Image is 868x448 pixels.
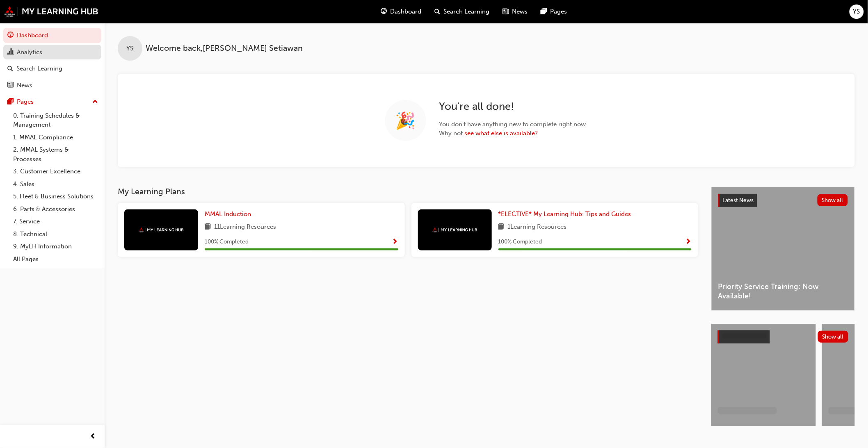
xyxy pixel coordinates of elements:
a: 7. Service [10,215,101,228]
a: Analytics [3,45,101,60]
span: 100 % Completed [205,237,249,247]
span: news-icon [503,7,509,17]
a: 0. Training Schedules & Management [10,109,101,131]
a: 4. Sales [10,178,101,191]
button: Show Progress [392,237,398,247]
a: see what else is available? [465,130,538,137]
span: news-icon [7,82,14,89]
span: chart-icon [7,49,14,56]
span: Show Progress [392,239,398,246]
a: Show all [718,330,848,343]
span: search-icon [435,7,441,17]
span: You don't have anything new to complete right now. [439,120,588,129]
span: Dashboard [391,7,422,16]
img: mmal [139,227,184,233]
span: 11 Learning Resources [214,222,276,232]
span: up-icon [92,97,98,107]
a: Latest NewsShow allPriority Service Training: Now Available! [711,187,855,311]
div: Analytics [17,48,42,57]
span: Search Learning [444,7,490,16]
div: News [17,81,32,90]
span: Latest News [723,197,754,204]
h2: You're all done! [439,100,588,113]
span: *ELECTIVE* My Learning Hub: Tips and Guides [498,210,631,218]
span: prev-icon [90,432,96,442]
span: Pages [550,7,567,16]
span: book-icon [205,222,211,232]
a: 1. MMAL Compliance [10,131,101,144]
span: 🎉 [395,116,416,125]
img: mmal [4,6,98,17]
span: book-icon [498,222,505,232]
img: mmal [432,227,477,233]
span: MMAL Induction [205,210,251,218]
button: Pages [3,94,101,109]
a: 8. Technical [10,228,101,241]
a: *ELECTIVE* My Learning Hub: Tips and Guides [498,209,635,219]
a: MMAL Induction [205,209,254,219]
button: YS [850,5,864,19]
div: Pages [17,97,34,107]
span: guage-icon [7,32,14,39]
h3: My Learning Plans [118,187,698,196]
button: DashboardAnalyticsSearch LearningNews [3,26,101,94]
a: pages-iconPages [535,3,574,20]
span: Show Progress [685,239,692,246]
a: Latest NewsShow all [718,194,848,207]
a: News [3,78,101,93]
span: guage-icon [381,7,387,17]
a: 5. Fleet & Business Solutions [10,190,101,203]
div: Search Learning [16,64,62,73]
button: Show all [818,194,848,206]
span: YS [127,44,134,53]
a: All Pages [10,253,101,266]
span: Priority Service Training: Now Available! [718,282,848,300]
a: news-iconNews [496,3,535,20]
span: pages-icon [541,7,547,17]
button: Show all [818,331,849,343]
a: 2. MMAL Systems & Processes [10,143,101,165]
button: Show Progress [685,237,692,247]
a: 9. MyLH Information [10,240,101,253]
span: News [512,7,528,16]
span: pages-icon [7,98,14,106]
span: 1 Learning Resources [508,222,567,232]
a: 6. Parts & Accessories [10,203,101,216]
a: 3. Customer Excellence [10,165,101,178]
a: Search Learning [3,61,101,76]
a: guage-iconDashboard [375,3,428,20]
span: Why not [439,129,588,138]
span: YS [853,7,860,16]
span: search-icon [7,65,13,73]
span: Welcome back , [PERSON_NAME] Setiawan [146,44,303,53]
a: search-iconSearch Learning [428,3,496,20]
span: 100 % Completed [498,237,542,247]
a: Dashboard [3,28,101,43]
